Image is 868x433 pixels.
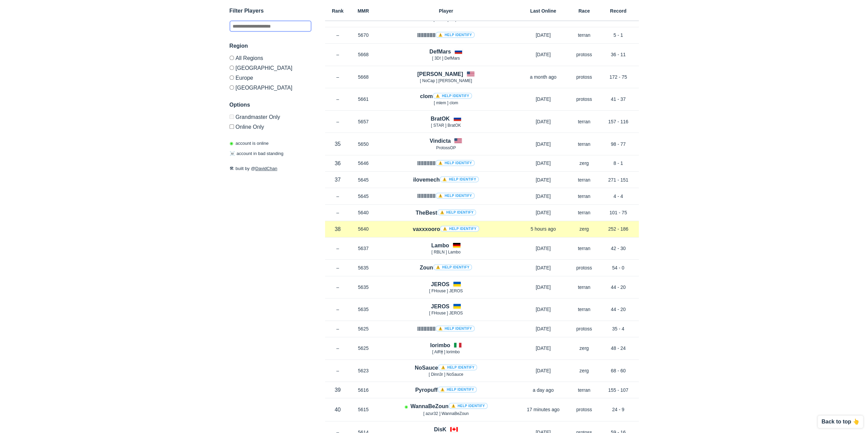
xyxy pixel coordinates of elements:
[325,225,351,233] p: 38
[438,364,477,370] a: ⚠️ Help identify
[430,137,451,145] h4: Vindicta
[325,51,351,58] p: –
[351,367,376,374] p: 5623
[230,114,311,122] label: Only Show accounts currently in Grandmaster
[516,74,571,80] p: a month ago
[429,311,463,315] span: [ FHouse ] JEROS
[351,306,376,313] p: 5635
[432,350,460,354] span: [ AiRǂ ] lorimbo
[571,387,598,393] p: terran
[430,115,450,123] h4: BratOK
[437,209,476,215] a: ⚠️ Help identify
[417,31,474,39] h4: IIIIIIIIIIII
[516,141,571,148] p: [DATE]
[598,306,639,313] p: 44 - 20
[230,82,311,91] label: [GEOGRAPHIC_DATA]
[230,140,269,147] p: account is online
[230,150,283,157] p: account in bad standing
[325,264,351,271] p: –
[571,160,598,167] p: zerg
[516,367,571,374] p: [DATE]
[230,85,234,90] input: [GEOGRAPHIC_DATA]
[431,250,460,254] span: [ RBLN ] Lambo
[351,245,376,252] p: 5637
[325,9,351,13] h6: Rank
[598,193,639,200] p: 4 - 4
[598,141,639,148] p: 98 - 77
[230,122,311,130] label: Only show accounts currently laddering
[440,176,479,182] a: ⚠️ Help identify
[571,96,598,103] p: protoss
[598,160,639,167] p: 8 - 1
[230,114,234,119] input: Grandmaster Only
[571,74,598,80] p: protoss
[325,367,351,374] p: –
[413,176,479,184] h4: ilovemech
[516,387,571,393] p: a day ago
[429,289,463,293] span: [ FHouse ] JEROS
[230,75,234,80] input: Europe
[448,403,488,409] a: ⚠️ Help identify
[351,96,376,103] p: 5661
[516,193,571,200] p: [DATE]
[351,325,376,332] p: 5625
[325,96,351,103] p: –
[571,209,598,216] p: terran
[420,92,472,100] h4: clom
[516,209,571,216] p: [DATE]
[351,284,376,291] p: 5635
[571,306,598,313] p: terran
[598,209,639,216] p: 101 - 75
[351,51,376,58] p: 5668
[429,48,451,56] h4: DefMars
[598,176,639,183] p: 271 - 151
[516,306,571,313] p: [DATE]
[571,118,598,125] p: terran
[351,193,376,200] p: 5645
[230,42,311,50] h3: Region
[571,325,598,332] p: protoss
[516,160,571,167] p: [DATE]
[571,367,598,374] p: zerg
[436,32,475,38] a: ⚠️ Help identify
[230,124,234,129] input: Online Only
[431,242,449,249] h4: Lambo
[230,63,311,73] label: [GEOGRAPHIC_DATA]
[516,118,571,125] p: [DATE]
[325,406,351,414] p: 40
[598,96,639,103] p: 41 - 37
[571,284,598,291] p: terran
[325,140,351,148] p: 35
[431,280,449,288] h4: JEROS
[230,165,311,172] p: built by @
[325,386,351,394] p: 39
[230,151,235,156] span: ☠️
[516,51,571,58] p: [DATE]
[571,193,598,200] p: terran
[417,70,463,78] h4: [PERSON_NAME]
[516,226,571,232] p: 5 hours ago
[325,193,351,200] p: –
[325,32,351,38] p: –
[433,264,472,270] a: ⚠️ Help identify
[436,192,475,199] a: ⚠️ Help identify
[351,209,376,216] p: 5640
[429,372,463,377] span: [ Dinn3r ] NoSauce
[416,209,476,217] h4: TheBest
[351,345,376,352] p: 5625
[440,226,479,232] a: ⚠️ Help identify
[436,325,475,331] a: ⚠️ Help identify
[598,367,639,374] p: 68 - 60
[230,56,311,63] label: All Regions
[516,345,571,352] p: [DATE]
[325,345,351,352] p: –
[351,118,376,125] p: 5657
[325,118,351,125] p: –
[325,284,351,291] p: –
[434,100,458,105] span: [ mlem ] clom
[598,264,639,271] p: 54 - 0
[376,9,516,13] h6: Player
[351,176,376,183] p: 5645
[230,65,234,70] input: [GEOGRAPHIC_DATA]
[351,160,376,167] p: 5646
